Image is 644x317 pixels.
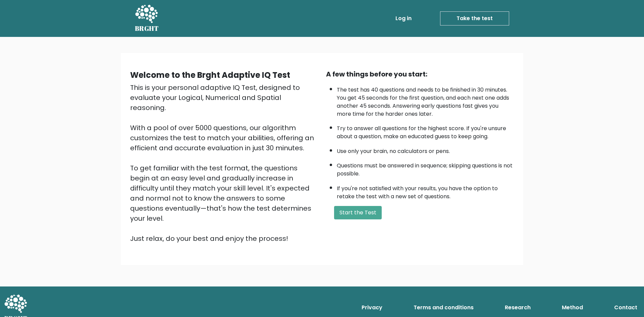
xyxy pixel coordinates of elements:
[611,301,640,314] a: Contact
[130,83,318,244] div: This is your personal adaptive IQ Test, designed to evaluate your Logical, Numerical and Spatial ...
[502,301,533,314] a: Research
[393,12,414,25] a: Log in
[359,301,385,314] a: Privacy
[135,3,159,34] a: BRGHT
[337,158,514,178] li: Questions must be answered in sequence; skipping questions is not possible.
[334,206,382,219] button: Start the Test
[337,181,514,201] li: If you're not satisfied with your results, you have the option to retake the test with a new set ...
[337,121,514,141] li: Try to answer all questions for the highest score. If you're unsure about a question, make an edu...
[559,301,586,314] a: Method
[326,69,514,79] div: A few things before you start:
[440,11,509,25] a: Take the test
[337,144,514,155] li: Use only your brain, no calculators or pens.
[135,24,159,33] h5: BRGHT
[411,301,476,314] a: Terms and conditions
[130,69,290,81] b: Welcome to the Brght Adaptive IQ Test
[337,83,514,118] li: The test has 40 questions and needs to be finished in 30 minutes. You get 45 seconds for the firs...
